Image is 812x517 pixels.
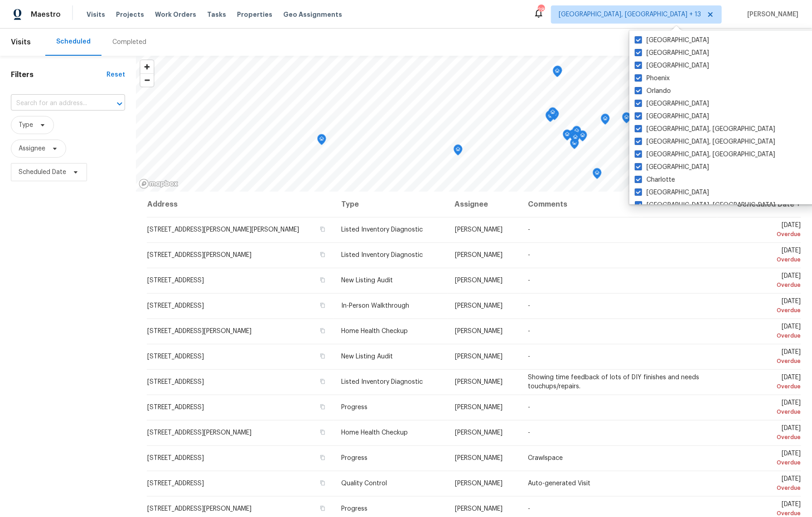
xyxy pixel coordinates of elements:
th: Scheduled Date ↑ [717,192,801,217]
span: [DATE] [725,374,801,391]
span: [STREET_ADDRESS][PERSON_NAME] [147,430,251,436]
span: Projects [116,10,144,19]
span: Maestro [31,10,61,19]
span: - [528,303,530,309]
span: [GEOGRAPHIC_DATA], [GEOGRAPHIC_DATA] + 13 [559,10,701,19]
label: Orlando [635,87,671,96]
button: Zoom in [140,60,154,73]
th: Address [147,192,334,217]
span: Quality Control [341,480,387,487]
label: [GEOGRAPHIC_DATA] [635,48,709,58]
span: [STREET_ADDRESS][PERSON_NAME] [147,328,251,334]
div: Reset [106,70,125,79]
div: Map marker [553,66,562,80]
div: 287 [538,5,544,14]
span: [STREET_ADDRESS][PERSON_NAME] [147,252,251,258]
span: [STREET_ADDRESS] [147,455,204,461]
span: Scheduled Date [19,168,66,177]
span: [PERSON_NAME] [455,303,503,309]
span: In-Person Walkthrough [341,303,409,309]
div: Overdue [725,433,801,442]
button: Copy Address [319,352,327,360]
label: Phoenix [635,74,670,83]
span: [PERSON_NAME] [455,353,503,360]
span: Visits [87,10,105,19]
label: [GEOGRAPHIC_DATA] [635,36,709,45]
span: Assignee [19,144,45,153]
span: [DATE] [725,476,801,493]
button: Copy Address [319,454,327,462]
span: Showing time feedback of lots of DIY finishes and needs touchups/repairs. [528,374,699,390]
span: - [528,353,530,360]
div: Overdue [725,306,801,315]
div: Map marker [548,107,557,121]
label: [GEOGRAPHIC_DATA] [635,112,709,121]
span: [PERSON_NAME] [455,379,503,385]
span: Home Health Checkup [341,430,408,436]
span: Crawlspace [528,455,563,461]
div: Map marker [563,130,572,144]
div: Overdue [725,280,801,290]
input: Search for an address... [11,97,100,111]
span: Progress [341,455,367,461]
span: Progress [341,506,367,512]
div: Scheduled [56,37,91,46]
label: [GEOGRAPHIC_DATA] [635,61,709,70]
div: Map marker [454,145,463,159]
span: - [528,277,530,284]
button: Copy Address [319,479,327,487]
span: [PERSON_NAME] [455,455,503,461]
button: Copy Address [319,301,327,309]
div: Map marker [546,111,555,125]
label: [GEOGRAPHIC_DATA], [GEOGRAPHIC_DATA] [635,125,775,134]
th: Assignee [448,192,521,217]
span: Listed Inventory Diagnostic [341,227,423,233]
span: [PERSON_NAME] [455,480,503,487]
span: [DATE] [725,425,801,442]
span: [PERSON_NAME] [455,404,503,411]
div: Map marker [622,112,631,126]
span: Listed Inventory Diagnostic [341,379,423,385]
div: Map marker [317,134,326,148]
div: Map marker [571,132,580,146]
span: Listed Inventory Diagnostic [341,252,423,258]
span: [PERSON_NAME] [455,252,503,258]
span: New Listing Audit [341,277,393,284]
div: Map marker [572,126,581,140]
span: [STREET_ADDRESS] [147,277,204,284]
a: Mapbox homepage [139,179,179,189]
span: [STREET_ADDRESS] [147,480,204,487]
button: Copy Address [319,251,327,259]
div: Overdue [725,357,801,366]
label: [GEOGRAPHIC_DATA], [GEOGRAPHIC_DATA] [635,201,775,210]
label: [GEOGRAPHIC_DATA] [635,163,709,172]
label: [GEOGRAPHIC_DATA], [GEOGRAPHIC_DATA] [635,137,775,146]
span: [PERSON_NAME] [455,277,503,284]
button: Copy Address [319,428,327,436]
span: Auto-generated Visit [528,480,590,487]
span: [DATE] [725,298,801,315]
button: Zoom out [140,73,154,87]
span: [DATE] [725,400,801,416]
span: [DATE] [725,222,801,239]
h1: Filters [11,70,106,79]
span: [STREET_ADDRESS][PERSON_NAME] [147,506,251,512]
span: [PERSON_NAME] [455,430,503,436]
label: Charlotte [635,175,675,184]
span: [DATE] [725,247,801,264]
div: Overdue [725,230,801,239]
span: Type [19,121,33,130]
div: Map marker [593,168,602,182]
button: Copy Address [319,225,327,233]
div: Overdue [725,458,801,467]
span: [DATE] [725,349,801,366]
span: Zoom out [140,74,154,87]
span: Visits [11,32,31,52]
div: Overdue [725,255,801,264]
span: [STREET_ADDRESS] [147,303,204,309]
div: Map marker [578,130,587,145]
div: Map marker [553,66,562,80]
span: - [528,506,530,512]
span: [STREET_ADDRESS] [147,404,204,411]
span: [PERSON_NAME] [455,328,503,334]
